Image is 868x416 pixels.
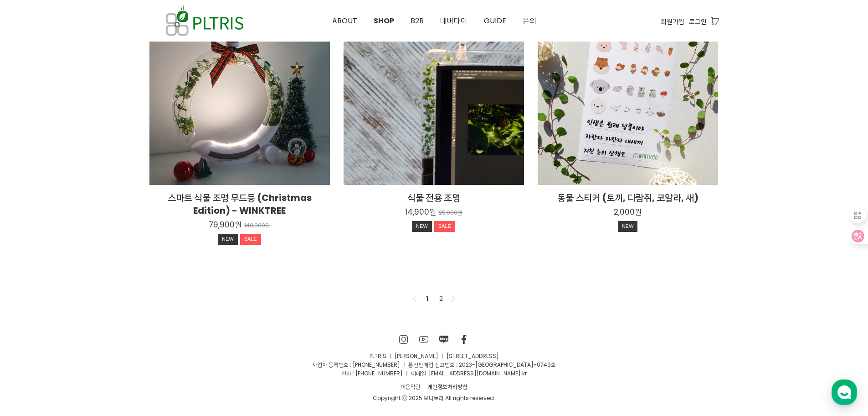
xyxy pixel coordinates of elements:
a: 로그인 [689,16,707,26]
span: 문의 [523,16,536,26]
span: SHOP [374,16,394,26]
a: 설정 [118,290,175,312]
a: 홈 [3,290,60,312]
p: PLTRIS ㅣ [PERSON_NAME] ㅣ [STREET_ADDRESS] [149,352,719,360]
a: 네버다이 [432,0,476,42]
div: SALE [434,221,455,232]
div: NEW [412,221,432,232]
a: ABOUT [324,0,365,42]
a: 대화 [60,290,118,312]
span: B2B [411,16,424,26]
p: 79,900원 [209,220,241,230]
div: NEW [218,234,238,245]
a: 회원가입 [661,16,684,26]
a: 이용약관 [397,381,424,392]
div: Copyright ⓒ 2025 모니트리 All rights reserved. [149,394,719,402]
a: 1 [422,293,433,304]
a: 식물 전용 조명 14,900원 25,000원 NEWSALE [344,191,524,234]
span: ABOUT [332,16,357,26]
p: 2,000원 [614,207,642,217]
h2: 동물 스티커 (토끼, 다람쥐, 코알라, 새) [538,191,718,204]
a: 2 [436,293,447,304]
p: 140,000원 [244,222,270,229]
a: 스마트 식물 조명 무드등 (Christmas Edition) - WINKTREE 79,900원 140,000원 NEWSALE [149,191,330,247]
h2: 스마트 식물 조명 무드등 (Christmas Edition) - WINKTREE [149,191,330,217]
span: GUIDE [484,16,506,26]
span: 네버다이 [440,16,467,26]
span: 설정 [141,303,152,311]
span: 홈 [29,303,34,311]
a: 개인정보처리방침 [424,381,471,392]
p: 14,900원 [405,207,436,217]
h2: 식물 전용 조명 [344,191,524,204]
p: 25,000원 [439,210,462,216]
div: NEW [618,221,638,232]
a: 동물 스티커 (토끼, 다람쥐, 코알라, 새) 2,000원 NEW [538,191,718,234]
a: B2B [402,0,432,42]
span: 대화 [83,304,94,311]
p: 전화 : [PHONE_NUMBER] ㅣ 이메일 : .kr [149,369,719,378]
p: 사업자 등록번호 : [PHONE_NUMBER] ㅣ 통신판매업 신고번호 : 2023-[GEOGRAPHIC_DATA]-0749호 [149,360,719,369]
a: 문의 [514,0,544,42]
a: GUIDE [476,0,514,42]
a: [EMAIL_ADDRESS][DOMAIN_NAME] [429,369,521,377]
div: SALE [240,234,261,245]
a: SHOP [365,0,402,42]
